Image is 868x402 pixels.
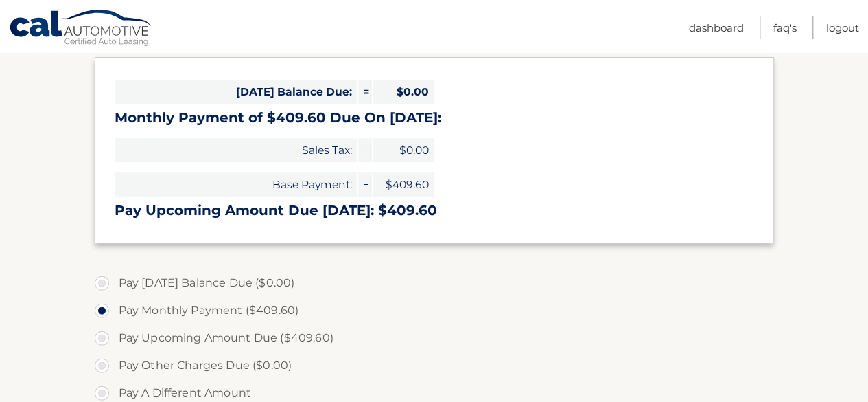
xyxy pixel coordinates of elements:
[95,324,774,352] label: Pay Upcoming Amount Due ($409.60)
[373,138,434,162] span: $0.00
[9,9,153,49] a: Cal Automotive
[373,172,434,197] span: $409.60
[95,352,774,379] label: Pay Other Charges Due ($0.00)
[826,16,859,39] a: Logout
[358,138,372,162] span: +
[115,172,357,197] span: Base Payment:
[115,202,754,219] h3: Pay Upcoming Amount Due [DATE]: $409.60
[115,80,357,104] span: [DATE] Balance Due:
[689,16,744,39] a: Dashboard
[95,269,774,297] label: Pay [DATE] Balance Due ($0.00)
[115,109,754,126] h3: Monthly Payment of $409.60 Due On [DATE]:
[115,138,357,162] span: Sales Tax:
[773,16,797,39] a: FAQ's
[358,172,372,197] span: +
[95,297,774,324] label: Pay Monthly Payment ($409.60)
[358,80,372,104] span: =
[373,80,434,104] span: $0.00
